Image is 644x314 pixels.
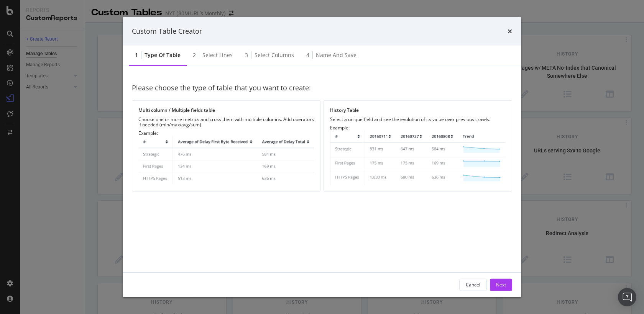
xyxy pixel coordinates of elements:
[508,26,512,36] div: times
[132,26,202,36] div: Custom Table Creator
[316,51,356,59] div: Name and save
[138,107,314,113] div: Multi column / Multiple fields table
[330,116,506,122] div: Select a unique field and see the evolution of its value over previous crawls.
[123,17,521,297] div: modal
[496,281,506,288] div: Next
[459,278,487,291] button: Cancel
[138,130,314,185] div: Example:
[330,125,506,185] div: Example:
[202,51,233,59] div: Select lines
[330,107,506,113] div: History Table
[132,75,512,100] div: Please choose the type of table that you want to create:
[138,136,314,185] img: MultiColumnTablePreview
[145,51,181,59] div: Type of table
[466,281,480,288] div: Cancel
[138,116,314,127] div: Choose one or more metrics and cross them with multiple columns. Add operators if needed (min/max...
[193,51,196,59] div: 2
[490,278,512,291] button: Next
[306,51,309,59] div: 4
[255,51,294,59] div: Select columns
[245,51,248,59] div: 3
[618,288,636,306] div: Open Intercom Messenger
[135,51,138,59] div: 1
[330,130,506,185] img: HistoryTablePreview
